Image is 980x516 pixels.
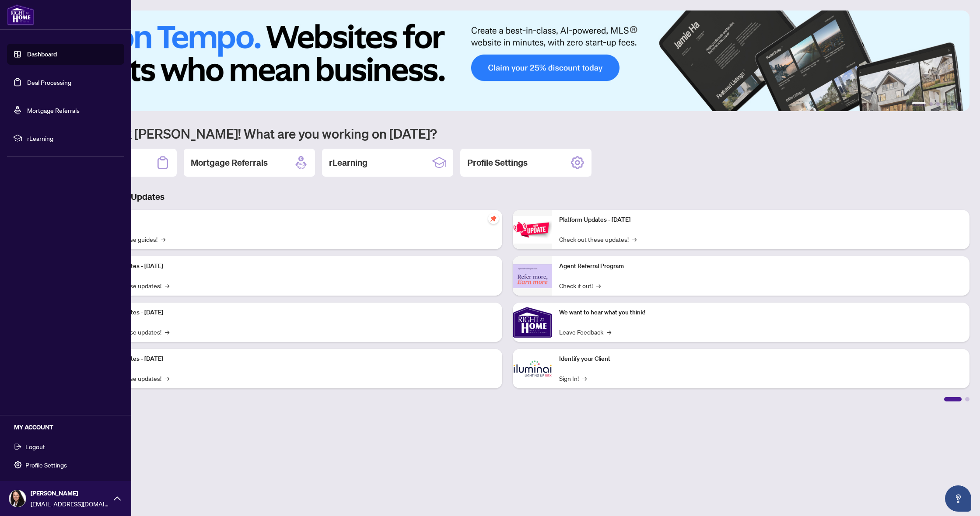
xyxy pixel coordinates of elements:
[950,102,954,106] button: 5
[559,308,962,317] p: We want to hear what you think!
[559,261,962,271] p: Agent Referral Program
[161,234,165,244] span: →
[165,327,169,337] span: →
[559,373,587,383] a: Sign In!→
[488,213,499,224] span: pushpin
[513,303,552,342] img: We want to hear what you think!
[25,439,45,453] span: Logout
[559,215,962,225] p: Platform Updates - [DATE]
[329,157,367,169] h2: rLearning
[559,354,962,364] p: Identify your Client
[513,264,552,288] img: Agent Referral Program
[943,102,947,106] button: 4
[513,349,552,388] img: Identify your Client
[27,78,71,86] a: Deal Processing
[936,102,940,106] button: 3
[191,157,268,169] h2: Mortgage Referrals
[582,373,587,383] span: →
[92,308,495,317] p: Platform Updates - [DATE]
[513,216,552,244] img: Platform Updates - June 23, 2025
[31,488,109,498] span: [PERSON_NAME]
[912,102,926,106] button: 1
[559,327,611,337] a: Leave Feedback→
[596,281,601,290] span: →
[27,133,118,143] span: rLearning
[165,281,169,290] span: →
[92,354,495,364] p: Platform Updates - [DATE]
[945,485,971,512] button: Open asap
[467,157,528,169] h2: Profile Settings
[27,106,80,114] a: Mortgage Referrals
[559,281,601,290] a: Check it out!→
[7,4,34,25] img: logo
[632,234,637,244] span: →
[31,499,109,509] span: [EMAIL_ADDRESS][DOMAIN_NAME]
[25,458,67,472] span: Profile Settings
[92,215,495,225] p: Self-Help
[607,327,611,337] span: →
[92,261,495,271] p: Platform Updates - [DATE]
[929,102,933,106] button: 2
[957,102,961,106] button: 6
[559,234,637,244] a: Check out these updates!→
[165,373,169,383] span: →
[14,422,124,432] h5: MY ACCOUNT
[9,490,26,507] img: Profile Icon
[7,457,124,472] button: Profile Settings
[7,439,124,454] button: Logout
[45,10,969,111] img: Slide 0
[27,50,57,58] a: Dashboard
[45,191,969,203] h3: Brokerage & Industry Updates
[45,125,969,142] h1: Welcome back [PERSON_NAME]! What are you working on [DATE]?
